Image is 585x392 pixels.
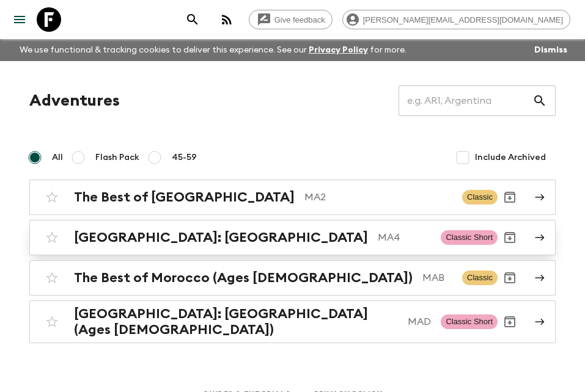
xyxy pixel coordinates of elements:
div: [PERSON_NAME][EMAIL_ADDRESS][DOMAIN_NAME] [342,10,570,29]
h2: The Best of Morocco (Ages [DEMOGRAPHIC_DATA]) [74,270,413,286]
a: Privacy Policy [309,46,368,54]
p: MAB [422,270,452,285]
input: e.g. AR1, Argentina [399,84,532,118]
span: Give feedback [268,15,332,24]
h2: [GEOGRAPHIC_DATA]: [GEOGRAPHIC_DATA] (Ages [DEMOGRAPHIC_DATA]) [74,306,398,338]
span: Classic Short [441,230,498,245]
button: Archive [498,310,522,334]
span: Classic Short [441,314,498,329]
button: Archive [498,266,522,290]
a: [GEOGRAPHIC_DATA]: [GEOGRAPHIC_DATA] (Ages [DEMOGRAPHIC_DATA])MADClassic ShortArchive [29,300,556,343]
button: menu [7,7,32,32]
button: Archive [498,185,522,209]
a: Give feedback [249,10,333,29]
p: MA4 [378,230,431,245]
span: All [52,151,63,164]
span: [PERSON_NAME][EMAIL_ADDRESS][DOMAIN_NAME] [356,15,570,24]
span: Include Archived [475,151,546,164]
h1: Adventures [29,89,120,113]
span: Classic [462,190,498,205]
h2: [GEOGRAPHIC_DATA]: [GEOGRAPHIC_DATA] [74,230,368,245]
p: MA2 [304,190,452,205]
a: The Best of Morocco (Ages [DEMOGRAPHIC_DATA])MABClassicArchive [29,260,556,296]
a: [GEOGRAPHIC_DATA]: [GEOGRAPHIC_DATA]MA4Classic ShortArchive [29,220,556,255]
a: The Best of [GEOGRAPHIC_DATA]MA2ClassicArchive [29,180,556,215]
span: Flash Pack [95,151,139,164]
h2: The Best of [GEOGRAPHIC_DATA] [74,189,295,205]
button: Dismiss [531,42,570,59]
p: MAD [408,314,431,329]
span: Classic [462,270,498,285]
button: search adventures [180,7,205,32]
button: Archive [498,225,522,250]
p: We use functional & tracking cookies to deliver this experience. See our for more. [15,39,411,61]
span: 45-59 [172,151,197,164]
